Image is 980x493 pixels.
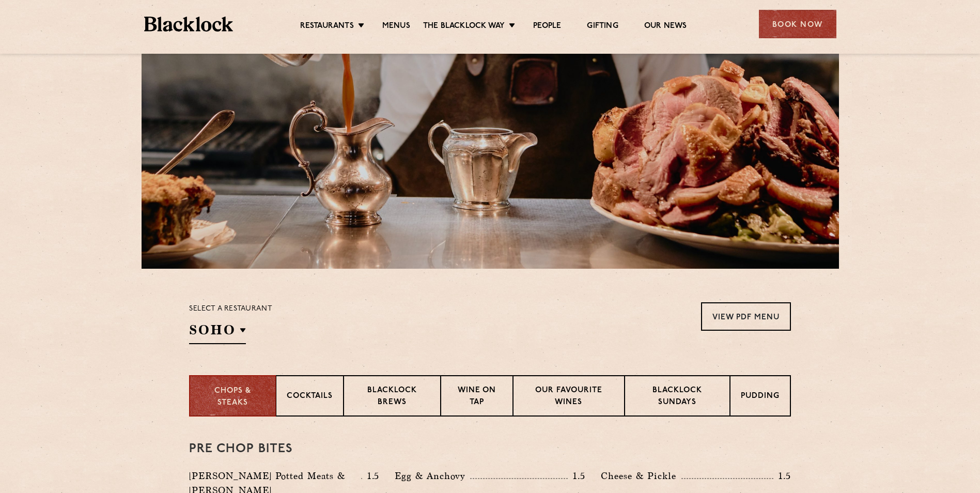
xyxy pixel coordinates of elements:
a: View PDF Menu [701,302,791,331]
p: Our favourite wines [524,385,613,409]
p: Egg & Anchovy [395,469,470,483]
a: People [533,21,561,33]
p: 1.5 [362,469,380,483]
p: Wine on Tap [452,385,502,409]
p: Chops & Steaks [200,386,265,409]
p: Pudding [741,391,780,404]
p: Select a restaurant [189,302,272,316]
h3: Pre Chop Bites [189,442,791,456]
p: Blacklock Sundays [635,385,719,409]
a: Restaurants [300,21,354,33]
a: The Blacklock Way [423,21,505,33]
a: Menus [382,21,410,33]
p: 1.5 [568,469,585,483]
img: BL_Textured_Logo-footer-cropped.svg [144,17,234,32]
p: 1.5 [773,469,791,483]
h2: SOHO [189,321,246,344]
p: Cocktails [287,391,333,404]
a: Gifting [587,21,618,33]
a: Our News [644,21,687,33]
div: Book Now [759,10,836,38]
p: Cheese & Pickle [601,469,681,483]
p: Blacklock Brews [354,385,430,409]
